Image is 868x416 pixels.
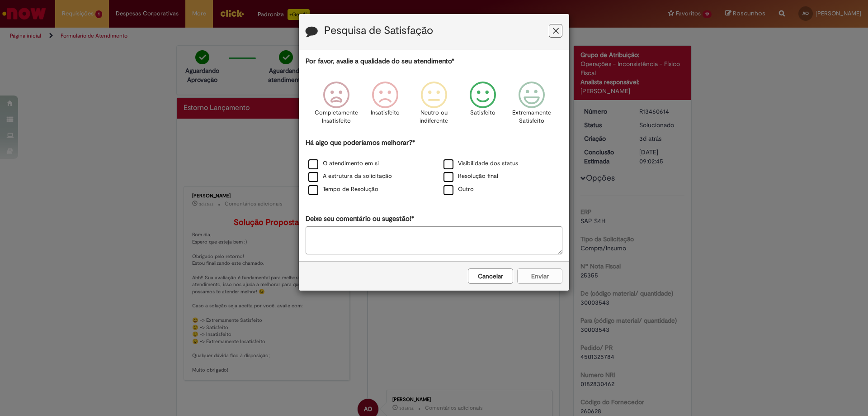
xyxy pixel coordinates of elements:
button: Cancelar [468,268,513,284]
label: A estrutura da solicitação [308,172,392,181]
label: O atendimento em si [308,159,379,168]
div: Satisfeito [460,75,506,137]
label: Por favor, avalie a qualidade do seu atendimento* [306,57,454,66]
label: Pesquisa de Satisfação [324,25,433,37]
p: Satisfeito [470,109,495,117]
div: Insatisfeito [362,75,408,137]
div: Há algo que poderíamos melhorar?* [306,138,562,196]
p: Neutro ou indiferente [418,109,450,125]
p: Completamente Insatisfeito [315,109,358,125]
p: Extremamente Satisfeito [512,109,551,125]
div: Completamente Insatisfeito [313,75,359,137]
label: Resolução final [443,172,498,181]
label: Tempo de Resolução [308,185,378,194]
div: Neutro ou indiferente [411,75,457,137]
label: Outro [443,185,474,194]
p: Insatisfeito [371,109,400,117]
label: Visibilidade dos status [443,159,518,168]
label: Deixe seu comentário ou sugestão!* [306,214,414,224]
div: Extremamente Satisfeito [509,75,555,137]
